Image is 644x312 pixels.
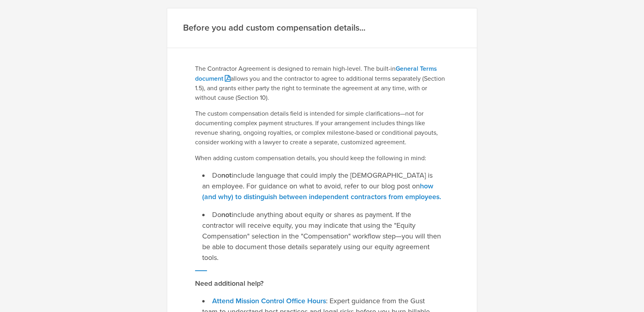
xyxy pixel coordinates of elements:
[195,109,449,147] p: The custom compensation details field is intended for simple clarifications—not for documenting c...
[202,209,442,263] li: Do include anything about equity or shares as payment. If the contractor will receive equity, you...
[221,171,232,180] strong: not
[195,278,449,289] h3: Need additional help?
[195,64,449,103] p: The Contractor Agreement is designed to remain high-level. The built-in allows you and the contra...
[183,22,365,34] h2: Before you add custom compensation details...
[212,296,326,305] a: Attend Mission Control Office Hours
[221,210,232,219] strong: not
[195,153,449,163] p: When adding custom compensation details, you should keep the following in mind:
[202,170,442,202] li: Do include language that could imply the [DEMOGRAPHIC_DATA] is an employee. For guidance on what ...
